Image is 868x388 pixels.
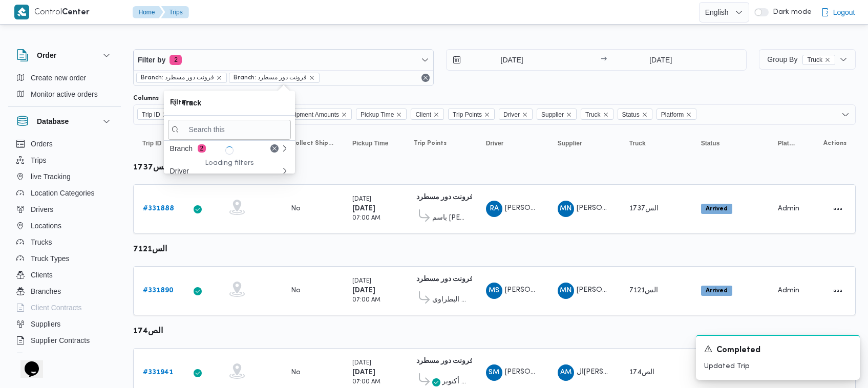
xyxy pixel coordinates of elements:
[12,267,117,283] button: Clients
[12,201,117,218] button: Drivers
[577,369,642,375] span: ال[PERSON_NAME]
[558,139,582,147] span: Supplier
[352,197,371,202] small: [DATE]
[31,138,53,150] span: Orders
[577,287,635,293] span: [PERSON_NAME]
[577,205,635,211] span: [PERSON_NAME]
[778,139,795,147] span: Platform
[558,283,574,299] div: Muhammad Nasar Kaml Abas
[396,112,402,118] button: Remove Pickup Time from selection in this group
[31,72,86,84] span: Create new order
[12,70,117,86] button: Create new order
[830,283,846,299] button: Actions
[8,70,121,106] div: Order
[12,218,117,234] button: Locations
[618,109,652,120] span: Status
[31,203,53,215] span: Drivers
[267,109,339,120] span: Collect Shipment Amounts
[541,109,564,120] span: Supplier
[432,212,468,224] span: باسم [PERSON_NAME]
[486,283,502,299] div: Muhammad Saaid Ali Abadallah Aljabilai
[447,50,563,70] input: Press the down key to open a popover containing a calendar.
[823,139,846,147] span: Actions
[505,369,563,375] span: [PERSON_NAME]
[833,6,855,18] span: Logout
[229,73,320,83] span: Branch: فرونت دور مسطرد
[352,379,380,385] small: 07:00 AM
[622,109,640,120] span: Status
[416,194,473,201] b: فرونت دور مسطرد
[143,369,173,376] b: # 331941
[10,347,43,378] iframe: chat widget
[262,109,352,120] span: Collect Shipment Amounts
[802,55,835,65] span: Truck
[62,9,90,16] b: Center
[16,49,113,61] button: Order
[415,109,431,120] span: Client
[701,286,732,296] span: Arrived
[701,139,720,147] span: Status
[14,5,29,19] img: X8yXhbKr1z7QwAAAABJRU5ErkJggg==
[170,55,182,65] span: 2 active filters
[291,139,334,147] span: Collect Shipment Amounts
[291,368,301,377] div: No
[341,112,347,118] button: Remove Collect Shipment Amounts from selection in this group
[352,278,371,284] small: [DATE]
[807,55,822,64] span: Truck
[697,135,764,152] button: Status
[216,75,222,81] button: remove selected entity
[566,112,572,118] button: Remove Supplier from selection in this group
[554,135,615,152] button: Supplier
[841,111,850,119] button: Open list of options
[505,287,624,293] span: [PERSON_NAME] [PERSON_NAME]
[134,50,433,70] button: Filter by2 active filters
[706,206,728,212] b: Arrived
[558,201,574,217] div: Muhammad Nasar Kaml Abas
[686,112,692,118] button: Remove Platform from selection in this group
[31,88,98,100] span: Monitor active orders
[142,139,161,147] span: Trip ID; Sorted in descending order
[37,49,56,61] h3: Order
[661,109,684,120] span: Platform
[416,358,473,364] b: فرونت دور مسطرد
[505,205,624,211] span: [PERSON_NAME] [PERSON_NAME]
[143,205,174,212] b: # 331888
[603,112,609,118] button: Remove Truck from selection in this group
[133,94,159,102] label: Columns
[162,112,168,118] button: Remove Trip ID from selection in this group
[31,285,61,297] span: Branches
[774,135,799,152] button: Platform
[484,112,490,118] button: Remove Trip Points from selection in this group
[704,361,852,372] p: Updated Trip
[486,139,504,147] span: Driver
[560,201,571,217] span: MN
[767,55,835,63] span: Group By Truck
[291,204,301,213] div: No
[778,287,799,294] span: Admin
[12,250,117,267] button: Truck Types
[138,135,179,152] button: Trip IDSorted in descending order
[12,332,117,349] button: Supplier Contracts
[291,286,301,295] div: No
[414,139,447,147] span: Trip Points
[701,204,732,214] span: Arrived
[31,334,90,347] span: Supplier Contracts
[12,316,117,332] button: Suppliers
[12,168,117,185] button: live Tracking
[143,287,174,294] b: # 331890
[31,187,95,199] span: Location Categories
[352,139,388,147] span: Pickup Time
[348,135,399,152] button: Pickup Time
[629,205,659,212] span: الس1737
[411,109,444,120] span: Client
[625,135,687,152] button: Truck
[142,109,160,120] span: Trip ID
[560,283,571,299] span: MN
[31,236,52,248] span: Trucks
[31,252,69,265] span: Truck Types
[12,234,117,250] button: Trucks
[138,54,165,66] span: Filter by
[706,288,728,294] b: Arrived
[234,73,307,82] span: Branch: فرونت دور مسطرد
